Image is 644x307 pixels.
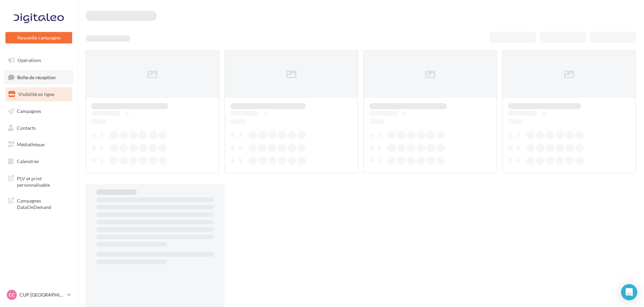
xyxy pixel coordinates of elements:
a: Visibilité en ligne [4,87,74,101]
span: Médiathèque [17,142,45,147]
a: Contacts [4,121,74,135]
span: Visibilité en ligne [18,91,54,97]
a: PLV et print personnalisable [4,171,74,191]
a: Campagnes [4,104,74,118]
a: Campagnes DataOnDemand [4,193,74,213]
span: Contacts [17,125,36,130]
a: Opérations [4,53,74,67]
span: Campagnes [17,108,41,114]
div: Open Intercom Messenger [621,284,637,300]
span: Campagnes DataOnDemand [17,196,69,211]
span: CC [9,291,15,298]
a: Calendrier [4,154,74,168]
p: CUP [GEOGRAPHIC_DATA] [20,291,64,298]
span: PLV et print personnalisable [17,174,69,188]
span: Opérations [18,57,41,63]
button: Nouvelle campagne [5,32,72,43]
a: Médiathèque [4,137,74,152]
a: CC CUP [GEOGRAPHIC_DATA] [5,288,72,301]
a: Boîte de réception [4,70,74,85]
span: Calendrier [17,158,39,164]
span: Boîte de réception [17,74,56,80]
